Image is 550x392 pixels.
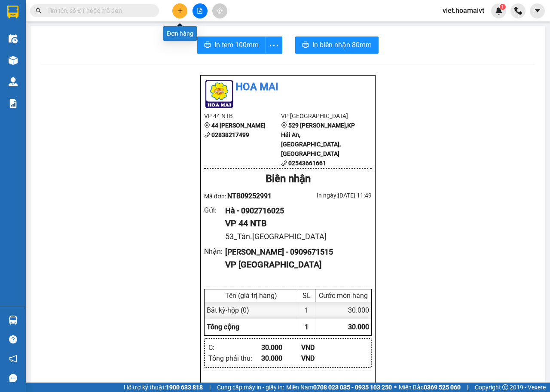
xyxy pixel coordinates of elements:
button: file-add [192,3,208,18]
img: logo-vxr [7,6,18,18]
div: Nhận : [204,246,225,257]
span: Miền Nam [286,383,392,392]
div: Long Hải [101,7,169,18]
div: VP 44 NTB [225,217,365,230]
span: viet.hoamaivt [436,5,491,16]
span: phone [281,160,287,166]
div: Gửi : [204,205,225,216]
span: question-circle [9,335,17,343]
span: In biên nhận 80mm [312,40,372,50]
div: VND [301,353,341,364]
span: | [467,383,468,392]
span: printer [204,41,211,49]
span: message [9,374,17,382]
span: caret-down [534,7,541,15]
div: 0909671515 [101,28,169,40]
span: NTB09252991 [227,192,272,200]
div: Cước món hàng [318,292,369,300]
div: 30.000 [315,302,371,319]
strong: 0369 525 060 [424,384,461,391]
img: warehouse-icon [9,56,18,65]
div: 1 [298,302,315,319]
span: Cung cấp máy in - giấy in: [217,383,284,392]
button: caret-down [530,3,545,18]
span: Gửi: [7,8,21,17]
div: SL [300,292,313,300]
span: aim [217,8,223,14]
img: warehouse-icon [9,316,18,325]
div: 30.000 [261,342,301,353]
span: more [266,40,282,51]
div: VP [GEOGRAPHIC_DATA] [225,258,365,271]
span: Nhận: [101,8,121,17]
span: Tổng cộng [207,323,239,331]
button: aim [212,3,227,18]
div: In ngày: [DATE] 11:49 [288,191,372,200]
div: Tên (giá trị hàng) [207,292,296,300]
button: plus [172,3,187,18]
div: Mã đơn: [204,191,288,201]
span: environment [204,122,210,128]
span: 1 [305,323,309,331]
div: Đơn hàng [163,26,197,41]
div: [PERSON_NAME] [101,18,169,28]
img: warehouse-icon [9,34,18,43]
li: VP [GEOGRAPHIC_DATA] [281,111,358,121]
div: Hà [7,18,95,28]
b: 44 [PERSON_NAME] [211,122,266,129]
span: plus [177,8,183,14]
button: printerIn tem 100mm [197,36,266,54]
img: icon-new-feature [495,7,503,15]
div: 30.000 [261,353,301,364]
div: 53_Tân.[GEOGRAPHIC_DATA] [7,40,95,61]
strong: 0708 023 035 - 0935 103 250 [313,384,392,391]
div: 44 NTB [7,7,95,18]
span: 1 [501,4,504,10]
button: more [265,36,282,54]
div: 53_Tân.[GEOGRAPHIC_DATA] [225,231,365,243]
input: Tìm tên, số ĐT hoặc mã đơn [47,6,149,15]
div: Tổng phải thu : [208,353,261,364]
img: phone-icon [514,7,522,15]
div: C : [208,342,261,353]
div: Biên nhận [204,171,372,187]
div: Quy định nhận/gửi hàng : [204,382,372,389]
span: 30.000 [348,323,369,331]
li: VP 44 NTB [204,111,281,121]
div: 0902716025 [7,28,95,40]
span: printer [302,41,309,49]
span: copyright [502,384,508,390]
div: VND [301,342,341,353]
div: [PERSON_NAME] - 0909671515 [225,246,365,258]
div: Hà - 0902716025 [225,205,365,217]
span: Bất kỳ - hộp (0) [207,306,249,314]
b: 529 [PERSON_NAME],KP Hải An, [GEOGRAPHIC_DATA], [GEOGRAPHIC_DATA] [281,122,355,157]
img: solution-icon [9,99,18,108]
b: 02838217499 [211,131,249,138]
span: Hỗ trợ kỹ thuật: [124,383,203,392]
span: notification [9,355,17,363]
span: environment [281,122,287,128]
span: file-add [197,8,203,14]
li: Hoa Mai [204,79,372,95]
span: | [209,383,211,392]
strong: 1900 633 818 [166,384,203,391]
b: 02543661661 [288,160,326,167]
button: printerIn biên nhận 80mm [295,36,379,54]
img: warehouse-icon [9,77,18,86]
span: search [36,8,42,14]
span: Miền Bắc [399,383,461,392]
img: logo.jpg [204,79,234,109]
span: phone [204,132,210,138]
span: ⚪️ [394,386,397,389]
sup: 1 [500,4,506,10]
span: In tem 100mm [214,40,259,50]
